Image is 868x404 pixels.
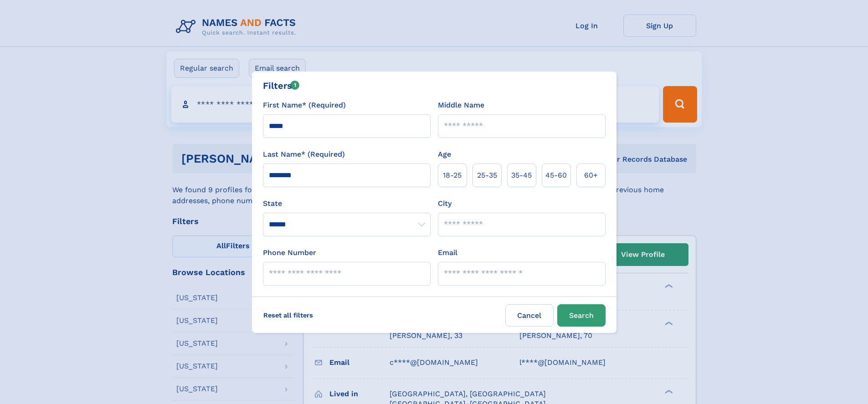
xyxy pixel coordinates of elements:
label: Reset all filters [257,304,319,326]
span: 35‑45 [511,170,532,181]
label: City [438,198,452,209]
span: 60+ [584,170,598,181]
span: 18‑25 [443,170,462,181]
label: Phone Number [263,247,316,258]
label: Cancel [505,304,554,327]
label: Last Name* (Required) [263,149,345,160]
label: First Name* (Required) [263,100,346,111]
span: 25‑35 [477,170,497,181]
label: Age [438,149,451,160]
label: State [263,198,431,209]
label: Middle Name [438,100,484,111]
label: Email [438,247,457,258]
button: Search [557,304,606,327]
div: Filters [263,79,300,92]
span: 45‑60 [545,170,567,181]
